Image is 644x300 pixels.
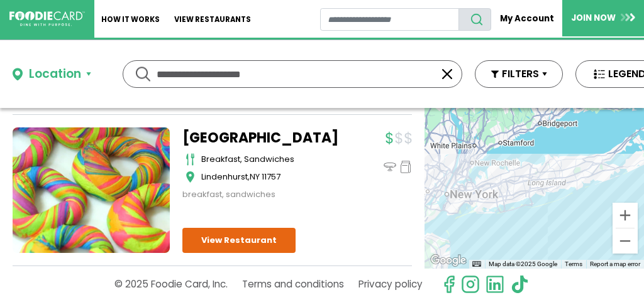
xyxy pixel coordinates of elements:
button: search [458,8,491,31]
div: , [201,171,340,183]
img: map_icon.svg [186,171,195,183]
a: Privacy policy [358,273,423,295]
a: [GEOGRAPHIC_DATA] [182,127,340,148]
a: View Restaurant [182,228,296,253]
svg: check us out on facebook [440,275,458,294]
button: FILTERS [475,60,563,88]
img: tiktok.svg [510,275,529,294]
div: breakfast, sandwiches [182,188,340,201]
button: Keyboard shortcuts [472,260,481,269]
span: NY [250,171,260,183]
div: breakfast, sandwiches [201,153,340,166]
a: Report a map error [590,260,640,267]
div: Location [29,65,81,83]
p: © 2025 Foodie Card, Inc. [114,273,228,295]
a: Terms [565,260,582,267]
button: Zoom out [613,228,638,254]
a: Terms and conditions [242,273,344,295]
button: Location [13,65,91,83]
span: Lindenhurst [201,171,248,183]
a: My Account [491,8,562,29]
button: Zoom in [613,203,638,228]
img: linkedin.svg [486,275,504,294]
img: Google [428,252,469,269]
img: pickup_icon.svg [399,161,412,173]
img: cutlery_icon.svg [186,153,195,166]
span: Map data ©2025 Google [489,260,557,267]
img: dinein_icon.svg [384,161,396,173]
span: 11757 [262,171,280,183]
input: restaurant search [320,8,460,31]
a: Open this area in Google Maps (opens a new window) [428,252,469,269]
img: FoodieCard; Eat, Drink, Save, Donate [9,11,85,26]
